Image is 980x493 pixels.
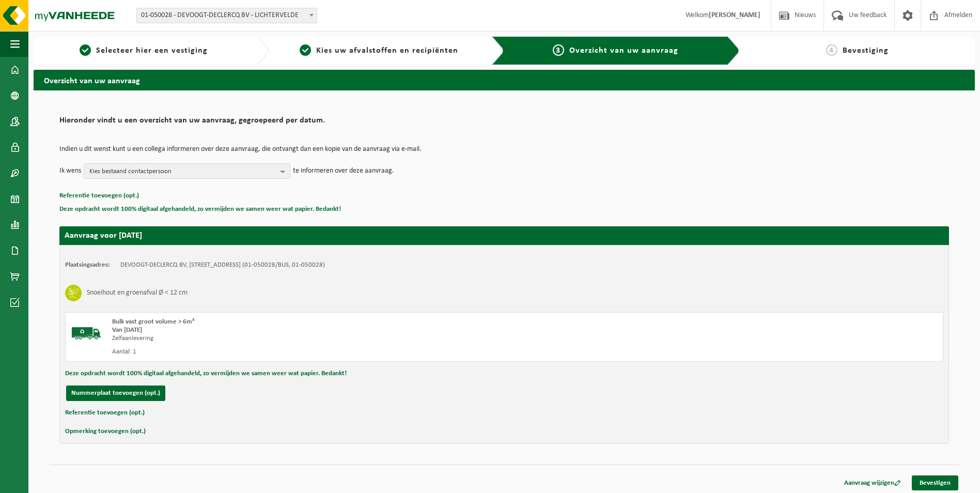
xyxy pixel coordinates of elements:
[709,11,760,19] strong: [PERSON_NAME]
[39,44,248,57] a: 1Selecteer hier een vestiging
[96,47,208,55] span: Selecteer hier een vestiging
[112,318,194,325] span: Bulk vast groot volume > 6m³
[71,318,102,349] img: BL-SO-LV.png
[274,44,484,57] a: 2Kies uw afvalstoffen en recipiënten
[137,8,317,23] span: 01-050028 - DEVOOGT-DECLERCQ BV - LICHTERVELDE
[120,261,325,269] td: DEVOOGT-DECLERCQ BV, [STREET_ADDRESS] (01-050028/BUS, 01-050028)
[59,116,949,130] h2: Hieronder vindt u een overzicht van uw aanvraag, gegroepeerd per datum.
[65,232,142,240] strong: Aanvraag voor [DATE]
[34,70,975,90] h2: Overzicht van uw aanvraag
[66,386,165,401] button: Nummerplaat toevoegen (opt.)
[843,47,889,55] span: Bevestiging
[65,406,145,420] button: Referentie toevoegen (opt.)
[300,44,311,56] span: 2
[65,425,146,438] button: Opmerking toevoegen (opt.)
[826,44,837,56] span: 4
[112,334,546,343] div: Zelfaanlevering
[553,44,564,56] span: 3
[836,475,909,490] a: Aanvraag wijzigen
[912,475,958,490] a: Bevestigen
[87,285,188,301] h3: Snoeihout en groenafval Ø < 12 cm
[569,47,678,55] span: Overzicht van uw aanvraag
[316,47,458,55] span: Kies uw afvalstoffen en recipiënten
[65,367,347,380] button: Deze opdracht wordt 100% digitaal afgehandeld, zo vermijden we samen weer wat papier. Bedankt!
[136,8,317,23] span: 01-050028 - DEVOOGT-DECLERCQ BV - LICHTERVELDE
[59,163,81,179] p: Ik wens
[59,146,949,153] p: Indien u dit wenst kunt u een collega informeren over deze aanvraag, die ontvangt dan een kopie v...
[112,348,546,356] div: Aantal: 1
[112,327,142,333] strong: Van [DATE]
[59,189,139,203] button: Referentie toevoegen (opt.)
[80,44,91,56] span: 1
[65,261,110,268] strong: Plaatsingsadres:
[84,163,290,179] button: Kies bestaand contactpersoon
[293,163,394,179] p: te informeren over deze aanvraag.
[59,203,341,216] button: Deze opdracht wordt 100% digitaal afgehandeld, zo vermijden we samen weer wat papier. Bedankt!
[89,164,276,179] span: Kies bestaand contactpersoon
